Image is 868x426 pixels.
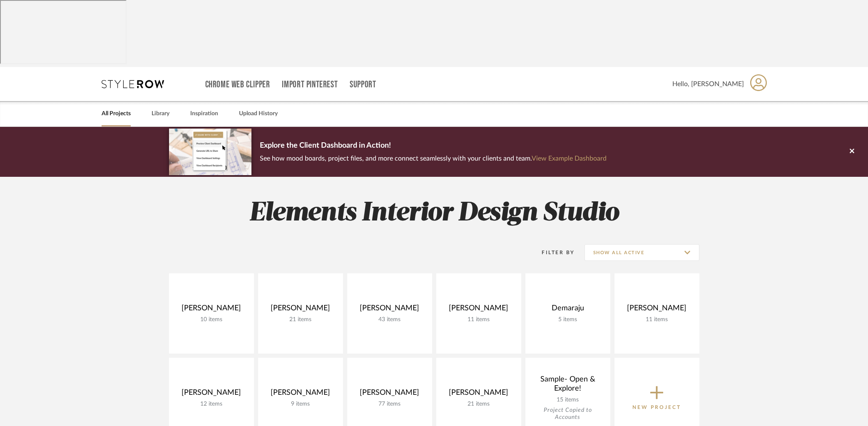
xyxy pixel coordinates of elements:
[632,403,681,411] p: New Project
[354,316,425,323] div: 43 items
[265,401,336,408] div: 9 items
[176,316,247,323] div: 10 items
[531,248,575,257] div: Filter By
[176,304,247,316] div: [PERSON_NAME]
[205,81,270,88] a: Chrome Web Clipper
[354,388,425,401] div: [PERSON_NAME]
[282,81,338,88] a: Import Pinterest
[265,388,336,401] div: [PERSON_NAME]
[134,198,734,229] h2: Elements Interior Design Studio
[443,304,515,316] div: [PERSON_NAME]
[532,407,604,421] div: Project Copied to Accounts
[265,316,336,323] div: 21 items
[354,401,425,408] div: 77 items
[102,108,131,119] a: All Projects
[265,304,336,316] div: [PERSON_NAME]
[176,388,247,401] div: [PERSON_NAME]
[260,153,607,164] p: See how mood boards, project files, and more connect seamlessly with your clients and team.
[152,108,169,119] a: Library
[532,304,604,316] div: Demaraju
[443,388,515,401] div: [PERSON_NAME]
[260,139,607,153] p: Explore the Client Dashboard in Action!
[350,81,376,88] a: Support
[532,375,604,396] div: Sample- Open & Explore!
[532,155,607,162] a: View Example Dashboard
[239,108,278,119] a: Upload History
[532,396,604,404] div: 15 items
[672,79,744,89] span: Hello, [PERSON_NAME]
[169,129,251,175] img: d5d033c5-7b12-40c2-a960-1ecee1989c38.png
[190,108,218,119] a: Inspiration
[354,304,425,316] div: [PERSON_NAME]
[443,401,515,408] div: 21 items
[443,316,515,323] div: 11 items
[532,316,604,323] div: 5 items
[176,401,247,408] div: 12 items
[621,304,693,316] div: [PERSON_NAME]
[621,316,693,323] div: 11 items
